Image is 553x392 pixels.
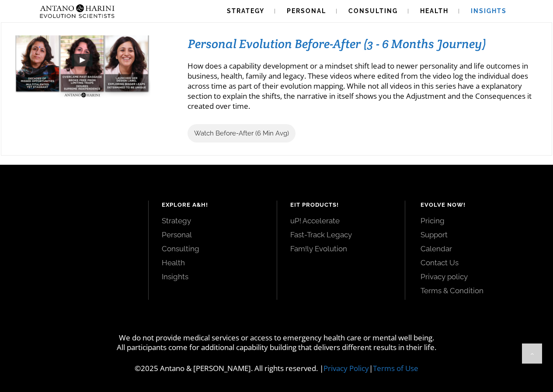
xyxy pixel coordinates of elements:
a: Pricing [421,216,533,225]
a: Contact Us [421,258,533,267]
h4: EIT Products! [290,201,392,209]
a: Terms of Use [373,363,418,373]
h4: Evolve Now! [421,201,533,209]
span: Consulting [348,7,398,14]
a: Insights [162,272,264,281]
span: Watch Before-After (6 Min Avg) [194,129,289,137]
span: Personal [287,7,326,14]
a: Watch Before-After (6 Min Avg) [188,124,296,142]
img: Priety_Baney [14,22,150,99]
a: Fam!ly Evolution [290,244,392,253]
h4: Explore A&H! [162,201,264,209]
a: uP! Accelerate [290,216,392,225]
span: Health [420,7,449,14]
a: Support [421,230,533,239]
a: Privacy policy [421,272,533,281]
h3: Personal Evolution Before-After (3 - 6 Months Journey) [188,36,539,52]
a: Health [162,258,264,267]
span: Insights [471,7,507,14]
p: How does a capability development or a mindset shift lead to newer personality and life outcomes ... [188,61,539,111]
a: Strategy [162,216,264,225]
span: Strategy [227,7,264,14]
a: Personal [162,230,264,239]
a: Terms & Condition [421,286,533,295]
a: Calendar [421,244,533,253]
a: Privacy Policy [323,363,369,373]
a: Consulting [162,244,264,253]
a: Fast-Track Legacy [290,230,392,239]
